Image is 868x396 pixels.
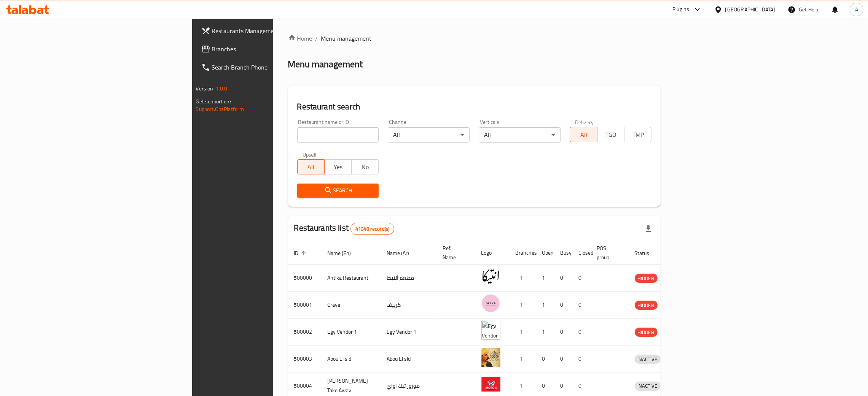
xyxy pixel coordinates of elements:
a: Restaurants Management [195,22,337,40]
span: POS group [597,244,620,262]
label: Upsell [303,152,317,157]
td: مطعم أنتيكا [381,265,437,291]
td: 0 [554,318,573,345]
td: 1 [510,265,536,291]
td: 1 [510,291,536,318]
th: Branches [510,241,536,265]
span: Name (Ar) [387,249,419,258]
button: TMP [624,127,651,142]
span: INACTIVE [635,382,661,390]
td: 0 [554,345,573,372]
div: All [479,127,561,143]
td: 0 [573,345,591,372]
td: Egy Vendor 1 [322,318,381,345]
td: 1 [510,318,536,345]
span: 1.0.0 [216,84,228,93]
span: HIDDEN [635,301,658,310]
span: 41048 record(s) [351,225,394,233]
span: No [355,162,376,173]
img: Moro's Take Away [481,375,500,394]
span: Get support on: [196,97,231,106]
div: Plugins [672,5,689,14]
span: Yes [328,162,349,173]
span: Search [303,186,373,195]
td: Crave [322,291,381,318]
span: Branches [212,44,331,54]
button: All [297,159,325,174]
button: All [570,127,597,142]
td: 0 [554,265,573,291]
h2: Restaurants list [294,222,395,235]
img: Egy Vendor 1 [481,321,500,340]
td: 0 [573,318,591,345]
label: Delivery [575,119,594,125]
span: INACTIVE [635,355,661,364]
td: Antika Restaurant [322,265,381,291]
span: All [573,129,594,140]
img: Abou El sid [481,348,500,367]
span: TGO [600,129,621,140]
span: HIDDEN [635,274,658,283]
button: No [351,159,379,174]
span: TMP [628,129,648,140]
button: TGO [597,127,624,142]
span: Search Branch Phone [212,63,331,72]
h2: Menu management [288,58,363,70]
td: Abou El sid [381,345,437,372]
td: كرييف [381,291,437,318]
td: 1 [536,318,554,345]
span: Menu management [321,34,372,43]
div: HIDDEN [635,328,658,337]
td: 0 [573,291,591,318]
td: 0 [554,291,573,318]
td: Egy Vendor 1 [381,318,437,345]
nav: breadcrumb [288,34,661,43]
th: Closed [573,241,591,265]
span: Restaurants Management [212,26,331,35]
span: Ref. Name [443,244,466,262]
span: A [855,5,858,14]
div: INACTIVE [635,355,661,364]
span: ID [294,249,309,258]
h2: Restaurant search [297,101,652,112]
span: Name (En) [328,249,361,258]
span: Version: [196,84,215,93]
button: Yes [324,159,352,174]
th: Logo [475,241,510,265]
td: Abou El sid [322,345,381,372]
button: Search [297,184,379,198]
th: Open [536,241,554,265]
a: Branches [195,40,337,58]
td: 1 [510,345,536,372]
input: Search for restaurant name or ID.. [297,127,379,143]
a: Support.OpsPlatform [196,104,244,114]
td: 0 [573,265,591,291]
div: Total records count [350,223,394,235]
th: Busy [554,241,573,265]
td: 0 [536,345,554,372]
img: Antika Restaurant [481,267,500,286]
td: 1 [536,291,554,318]
div: [GEOGRAPHIC_DATA] [725,5,776,14]
span: All [301,162,322,173]
img: Crave [481,294,500,313]
a: Search Branch Phone [195,58,337,76]
td: 1 [536,265,554,291]
span: HIDDEN [635,328,658,337]
span: Status [635,249,659,258]
div: Export file [639,220,658,238]
div: All [388,127,470,143]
